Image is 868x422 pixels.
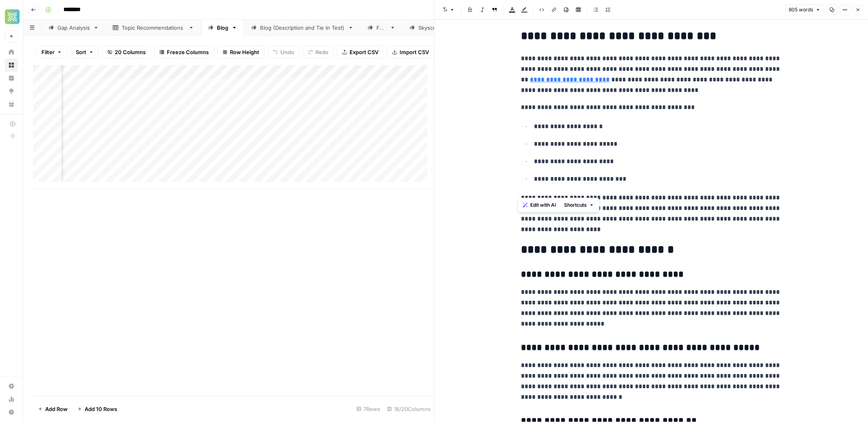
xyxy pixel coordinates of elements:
[350,48,378,56] span: Export CSV
[5,7,18,27] button: Workspace: Xponent21
[106,20,201,36] a: Topic Recommendations
[122,24,185,32] div: Topic Recommendations
[42,48,55,56] span: Filter
[785,4,824,15] button: 805 words
[5,72,18,85] a: Insights
[36,46,67,59] button: Filter
[402,20,463,36] a: Skyscraper
[361,20,402,36] a: FAQ
[5,9,20,24] img: Xponent21 Logo
[5,46,18,59] a: Home
[244,20,361,36] a: Blog (Description and Tie In Test)
[5,380,18,393] a: Settings
[5,393,18,406] a: Usage
[42,20,106,36] a: Gap Analysis
[260,24,345,32] div: Blog (Description and Tie In Test)
[564,201,587,209] span: Shortcuts
[70,46,99,59] button: Sort
[33,402,72,415] button: Add Row
[418,24,447,32] div: Skyscraper
[102,46,151,59] button: 20 Columns
[5,59,18,72] a: Browse
[154,46,214,59] button: Freeze Columns
[561,200,597,210] button: Shortcuts
[303,46,334,59] button: Redo
[353,402,384,415] div: 7 Rows
[167,48,209,56] span: Freeze Columns
[315,48,328,56] span: Redo
[5,85,18,98] a: Opportunities
[268,46,300,59] button: Undo
[217,46,265,59] button: Row Height
[5,406,18,419] button: Help + Support
[45,405,68,413] span: Add Row
[85,405,117,413] span: Add 10 Rows
[337,46,384,59] button: Export CSV
[217,24,228,32] div: Blog
[280,48,294,56] span: Undo
[201,20,244,36] a: Blog
[530,201,556,209] span: Edit with AI
[72,402,122,415] button: Add 10 Rows
[115,48,146,56] span: 20 Columns
[376,24,387,32] div: FAQ
[5,98,18,111] a: Your Data
[384,402,434,415] div: 18/20 Columns
[387,46,434,59] button: Import CSV
[230,48,259,56] span: Row Height
[400,48,429,56] span: Import CSV
[76,48,86,56] span: Sort
[520,200,559,210] button: Edit with AI
[57,24,90,32] div: Gap Analysis
[789,6,813,13] span: 805 words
